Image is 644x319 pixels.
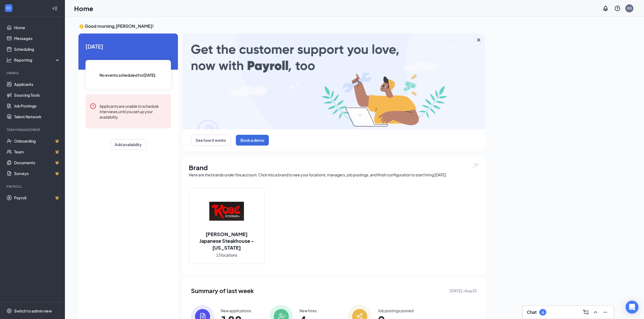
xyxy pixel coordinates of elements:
button: Book a demo [236,135,269,146]
svg: ChevronUp [592,309,599,315]
button: ComposeMessage [582,308,590,317]
a: SurveysCrown [14,168,60,179]
a: Applicants [14,79,60,90]
svg: QuestionInfo [614,5,621,12]
button: See how it works [191,135,230,146]
div: Reporting [14,57,61,63]
svg: Notifications [602,5,609,12]
svg: Minimize [602,309,609,315]
img: open.6027fd2a22e1237b5b06.svg [472,163,479,169]
svg: Settings [6,308,12,314]
a: OnboardingCrown [14,136,60,146]
button: Minimize [601,308,610,317]
svg: Error [90,103,96,109]
h3: Chat [527,309,537,315]
div: Hiring [6,71,59,75]
svg: ComposeMessage [583,309,589,315]
h3: 👋 Good morning, [PERSON_NAME] ! [78,23,485,29]
div: GS [627,6,632,11]
button: Add availability [110,139,146,150]
a: Messages [14,33,60,44]
span: Summary of last week [191,286,254,296]
svg: Collapse [52,6,58,11]
a: PayrollCrown [14,192,60,203]
div: Job postings posted [378,308,414,313]
img: Kobe Ichiban Japanese Steakhouse - Florida [209,194,244,229]
a: Talent Network [14,111,60,122]
h1: Home [74,4,93,13]
img: payroll-large.gif [182,33,485,129]
div: Applicants are unable to schedule interviews until you set up your availability. [100,103,167,120]
a: TeamCrown [14,146,60,157]
div: New applications [221,308,251,313]
a: Sourcing Tools [14,90,60,100]
div: Team Management [6,127,59,132]
a: Scheduling [14,44,60,55]
div: 6 [542,310,544,315]
div: New hires [299,308,317,313]
div: Open Intercom Messenger [626,301,639,314]
span: 13 locations [216,252,237,258]
h2: [PERSON_NAME] Japanese Steakhouse - [US_STATE] [189,231,264,251]
button: ChevronUp [591,308,600,317]
a: DocumentsCrown [14,157,60,168]
svg: Cross [475,37,482,43]
a: Home [14,22,60,33]
h1: Brand [189,163,479,172]
div: Here are the brands under this account. Click into a brand to see your locations, managers, job p... [189,172,479,177]
span: No events scheduled for [DATE] . [100,72,157,78]
div: Payroll [6,184,59,189]
a: Job Postings [14,100,60,111]
div: Switch to admin view [14,308,52,314]
span: [DATE] - Aug 23 [450,288,477,294]
svg: WorkstreamLogo [6,5,11,11]
span: [DATE] [85,42,171,51]
svg: Analysis [6,57,12,63]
